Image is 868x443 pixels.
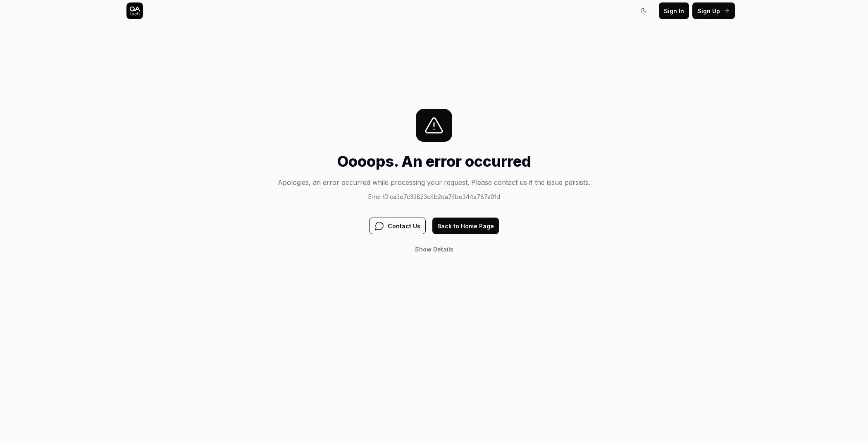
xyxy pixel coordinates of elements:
[369,218,426,234] button: Contact Us
[697,7,720,15] span: Sign Up
[415,246,432,253] span: Show
[278,192,590,201] p: Error ID: ca3e7c33823c4b2da74be344a787a91d
[433,246,453,253] span: Details
[659,2,689,19] button: Sign In
[692,2,735,19] button: Sign Up
[432,218,499,234] button: Back to Home Page
[278,177,590,187] p: Apologies, an error occurred while processing your request. Please contact us if the issue persists.
[410,241,458,257] button: Show Details
[664,7,684,15] span: Sign In
[278,150,590,172] h1: Oooops. An error occurred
